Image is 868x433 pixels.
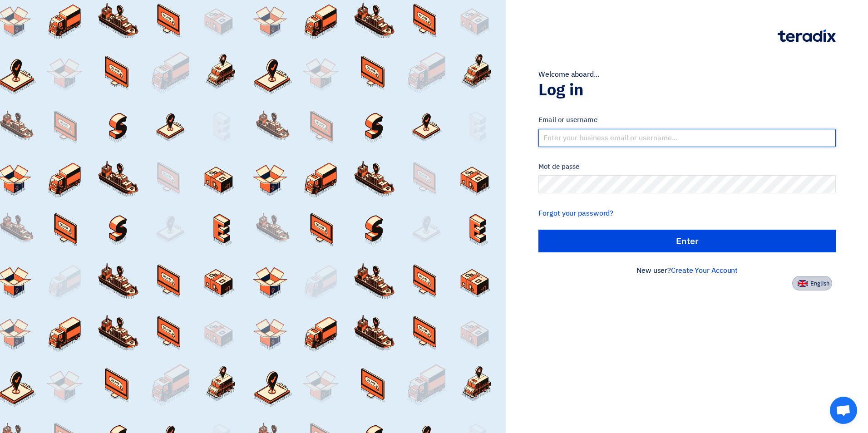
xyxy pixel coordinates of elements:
label: Email or username [538,115,836,125]
font: New user? [636,265,738,276]
label: Mot de passe [538,162,836,172]
input: Enter [538,230,836,252]
div: Open chat [830,397,857,424]
img: Teradix logo [778,30,836,42]
button: English [792,276,832,290]
a: Forgot your password? [538,208,613,219]
input: Enter your business email or username... [538,129,836,147]
img: en-US.png [798,280,808,287]
a: Create Your Account [671,265,738,276]
h1: Log in [538,80,836,100]
span: English [810,280,829,287]
div: Welcome aboard... [538,69,836,80]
